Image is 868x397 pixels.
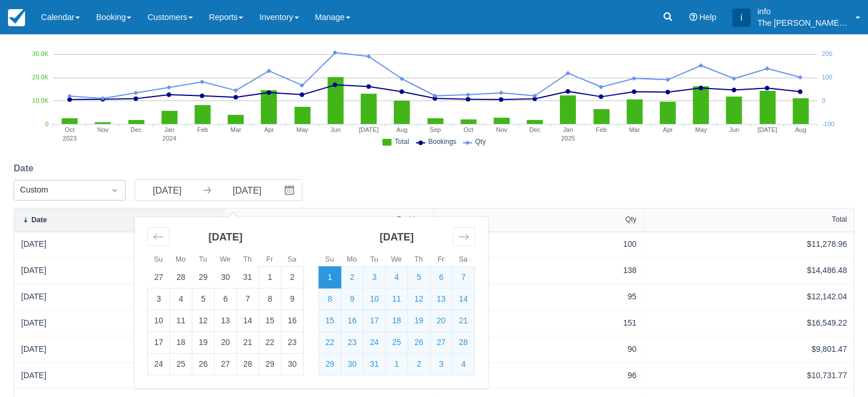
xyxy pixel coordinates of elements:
tspan: Jan [164,126,175,133]
td: Selected. Tuesday, October 17, 2023 [364,310,386,332]
button: Interact with the calendar and add the check-in date for your trip. [279,180,302,200]
small: Mo [176,255,186,263]
td: Selected. Monday, October 9, 2023 [341,288,364,310]
input: Start Date [135,180,199,200]
td: Selected. Friday, October 6, 2023 [430,267,453,288]
tspan: Feb [197,126,208,133]
td: Choose Wednesday, September 27, 2023 as your check-out date. It’s available. [215,354,237,375]
div: [DATE] [21,370,217,382]
td: Selected. Sunday, October 29, 2023 [319,354,341,375]
small: Sa [288,255,296,263]
tspan: [DATE] [359,126,379,133]
small: Fr [267,255,273,263]
small: Tu [370,255,378,263]
div: Qty [625,215,637,223]
tspan: Mar [231,126,241,133]
small: Tu [199,255,207,263]
tspan: Apr [663,126,673,133]
div: 96 [441,370,637,382]
div: Date [31,216,47,224]
tspan: Dec [131,126,142,133]
td: Selected. Friday, November 3, 2023 [430,354,453,375]
td: Selected. Tuesday, October 24, 2023 [364,332,386,354]
tspan: Jun [729,126,740,133]
td: Selected as start date. Sunday, October 1, 2023 [319,267,341,288]
img: checkfront-main-nav-mini-logo.png [8,9,25,26]
tspan: 100 [822,74,832,81]
td: Choose Friday, September 15, 2023 as your check-out date. It’s available. [259,310,281,332]
td: Choose Friday, September 29, 2023 as your check-out date. It’s available. [259,354,281,375]
td: Choose Friday, September 8, 2023 as your check-out date. It’s available. [259,288,281,310]
td: Choose Saturday, September 16, 2023 as your check-out date. It’s available. [281,310,304,332]
tspan: 10.0K [33,97,49,104]
td: Selected. Sunday, October 8, 2023 [319,288,341,310]
td: Selected. Saturday, October 7, 2023 [453,267,475,288]
tspan: 200 [822,51,832,58]
td: Choose Wednesday, September 20, 2023 as your check-out date. It’s available. [215,332,237,354]
td: Choose Tuesday, August 29, 2023 as your check-out date. It’s available. [192,267,215,288]
label: Date [14,162,38,175]
td: Choose Saturday, September 23, 2023 as your check-out date. It’s available. [281,332,304,354]
td: Choose Sunday, September 17, 2023 as your check-out date. It’s available. [148,332,170,354]
td: Selected. Saturday, October 28, 2023 [453,332,475,354]
td: Selected. Sunday, October 15, 2023 [319,310,341,332]
td: Choose Saturday, September 30, 2023 as your check-out date. It’s available. [281,354,304,375]
small: Th [243,255,252,263]
span: Dropdown icon [109,185,120,196]
div: 151 [441,317,637,329]
tspan: May [695,126,707,133]
tspan: May [297,126,309,133]
td: Choose Thursday, September 14, 2023 as your check-out date. It’s available. [237,310,259,332]
td: Choose Thursday, September 7, 2023 as your check-out date. It’s available. [237,288,259,310]
td: Choose Friday, September 1, 2023 as your check-out date. It’s available. [259,267,281,288]
td: Choose Tuesday, September 5, 2023 as your check-out date. It’s available. [192,288,215,310]
small: Su [154,255,163,263]
td: Selected. Saturday, November 4, 2023 [453,354,475,375]
div: $11,278.96 [651,238,847,250]
span: Total [394,138,409,146]
td: Selected. Friday, October 27, 2023 [430,332,453,354]
td: Selected. Sunday, October 22, 2023 [319,332,341,354]
tspan: Jun [330,126,341,133]
td: Choose Saturday, September 9, 2023 as your check-out date. It’s available. [281,288,304,310]
tspan: Nov [496,126,508,133]
td: Selected. Monday, October 23, 2023 [341,332,364,354]
div: Calendar [135,217,487,388]
td: Choose Monday, September 4, 2023 as your check-out date. It’s available. [170,288,192,310]
td: Choose Monday, September 11, 2023 as your check-out date. It’s available. [170,310,192,332]
tspan: Nov [98,126,109,133]
div: Move forward to switch to the next month. [453,227,475,246]
div: Bookings [397,215,427,223]
td: Selected. Friday, October 20, 2023 [430,310,453,332]
input: End Date [215,180,279,200]
td: Selected. Thursday, November 2, 2023 [408,354,430,375]
span: Help [699,13,716,22]
td: Choose Wednesday, September 6, 2023 as your check-out date. It’s available. [215,288,237,310]
div: 100 [441,238,637,250]
div: Custom [20,184,99,197]
small: Th [414,255,423,263]
tspan: 2024 [163,135,176,142]
strong: [DATE] [208,231,243,243]
td: Selected. Tuesday, October 31, 2023 [364,354,386,375]
td: Choose Thursday, August 31, 2023 as your check-out date. It’s available. [237,267,259,288]
tspan: Dec [530,126,541,133]
td: Choose Monday, September 18, 2023 as your check-out date. It’s available. [170,332,192,354]
small: Mo [347,255,357,263]
tspan: Feb [596,126,607,133]
td: Choose Tuesday, September 19, 2023 as your check-out date. It’s available. [192,332,215,354]
div: Move backward to switch to the previous month. [147,227,169,246]
tspan: Aug [795,126,806,133]
td: Selected. Monday, October 16, 2023 [341,310,364,332]
td: Selected. Saturday, October 21, 2023 [453,310,475,332]
tspan: Oct [464,126,474,133]
span: Qty [475,138,486,146]
td: Selected. Monday, October 30, 2023 [341,354,364,375]
td: Selected. Tuesday, October 3, 2023 [364,267,386,288]
td: Choose Tuesday, September 26, 2023 as your check-out date. It’s available. [192,354,215,375]
td: Choose Wednesday, September 13, 2023 as your check-out date. It’s available. [215,310,237,332]
div: $9,801.47 [651,343,847,355]
td: Selected. Wednesday, October 4, 2023 [386,267,408,288]
tspan: Aug [397,126,408,133]
td: Choose Sunday, September 24, 2023 as your check-out date. It’s available. [148,354,170,375]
